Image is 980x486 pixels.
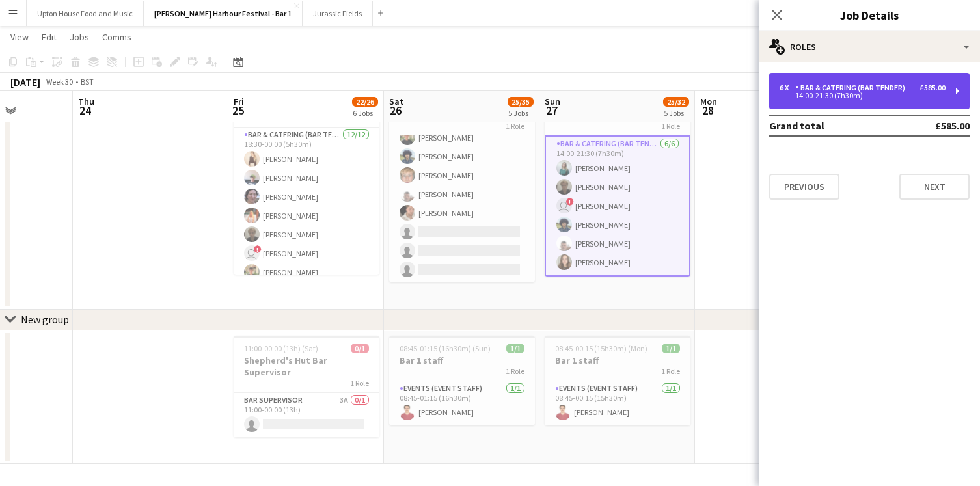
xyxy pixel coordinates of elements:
span: Sun [545,96,560,107]
a: Comms [97,29,137,46]
span: 25/35 [508,97,534,107]
span: 25 [232,103,244,118]
button: [PERSON_NAME] Harbour Festival - Bar 1 [144,1,303,26]
span: 1 Role [661,366,680,376]
div: 6 Jobs [353,108,377,118]
div: BST [81,77,94,87]
h3: Shepherd's Hut Bar Supervisor [234,355,379,378]
div: 5 Jobs [664,108,688,118]
div: 6 x [780,83,795,92]
app-job-card: 18:30-00:00 (5h30m) (Sat)12/12Bar 1 staff1 RoleBar & Catering (Bar Tender)12/1218:30-00:00 (5h30m... [234,82,379,275]
app-job-card: 08:45-00:15 (15h30m) (Mon)1/1Bar 1 staff1 RoleEvents (Event Staff)1/108:45-00:15 (15h30m)[PERSON_... [545,336,690,425]
span: 1/1 [506,344,524,353]
div: 5 Jobs [508,108,533,118]
h3: Bar 1 staff [389,355,535,366]
div: £585.00 [919,83,946,92]
span: 28 [698,103,717,118]
app-job-card: 08:45-01:15 (16h30m) (Sun)1/1Bar 1 staff1 RoleEvents (Event Staff)1/108:45-01:15 (16h30m)[PERSON_... [389,336,535,425]
div: Roles [759,31,980,62]
button: Next [899,174,970,200]
td: Grand total [769,115,892,136]
app-job-card: 11:00-00:00 (13h) (Sat)0/1Shepherd's Hut Bar Supervisor1 RoleBar Supervisor3A0/111:00-00:00 (13h) [234,336,379,437]
div: New group [21,313,69,326]
span: 1/1 [662,344,680,353]
span: 08:45-01:15 (16h30m) (Sun) [400,344,491,353]
a: View [5,29,34,46]
app-job-card: 15:00-00:00 (9h) (Sun)6/9Bar 1 staff1 RoleBar & Catering (Bar Tender)14I6/915:00-00:00 (9h)[PERSO... [389,90,535,282]
app-card-role: Events (Event Staff)1/108:45-00:15 (15h30m)[PERSON_NAME] [545,381,690,425]
span: 27 [543,103,560,118]
span: Comms [102,31,131,43]
span: 1 Role [661,121,680,131]
h3: Job Details [759,7,980,23]
span: 1 Role [350,378,369,388]
app-card-role: Bar Supervisor3A0/111:00-00:00 (13h) [234,393,379,437]
div: 14:00-21:30 (7h30m) [780,92,946,99]
app-card-role: Bar & Catering (Bar Tender)14I6/915:00-00:00 (9h)[PERSON_NAME][PERSON_NAME][PERSON_NAME][PERSON_N... [389,87,535,282]
span: Jobs [70,31,89,43]
span: 1 Role [506,121,524,131]
span: ! [566,198,574,206]
h3: Bar 1 staff [545,355,690,366]
button: Upton House Food and Music [27,1,144,26]
span: 0/1 [351,344,369,353]
app-card-role: Events (Event Staff)1/108:45-01:15 (16h30m)[PERSON_NAME] [389,381,535,425]
span: Fri [234,96,244,107]
span: Mon [700,96,717,107]
span: Thu [78,96,94,107]
div: [DATE] [10,75,40,88]
span: 24 [76,103,94,118]
app-job-card: 14:00-21:30 (7h30m)6/6Bar 1 staff1 RoleBar & Catering (Bar Tender)6/614:00-21:30 (7h30m)[PERSON_N... [545,90,690,277]
span: 26 [387,103,403,118]
a: Edit [36,29,62,46]
div: Bar & Catering (Bar Tender) [795,83,910,92]
span: Edit [42,31,57,43]
span: 11:00-00:00 (13h) (Sat) [244,344,318,353]
span: 08:45-00:15 (15h30m) (Mon) [555,344,647,353]
span: 25/32 [663,97,689,107]
span: 1 Role [506,366,524,376]
button: Jurassic Fields [303,1,373,26]
span: Sat [389,96,403,107]
button: Previous [769,174,839,200]
span: ! [254,245,262,253]
span: View [10,31,29,43]
app-card-role: Bar & Catering (Bar Tender)12/1218:30-00:00 (5h30m)[PERSON_NAME][PERSON_NAME][PERSON_NAME][PERSON... [234,128,379,379]
td: £585.00 [892,115,970,136]
span: Week 30 [43,77,75,87]
span: 22/26 [352,97,378,107]
app-card-role: Bar & Catering (Bar Tender)6/614:00-21:30 (7h30m)[PERSON_NAME][PERSON_NAME] ![PERSON_NAME][PERSON... [545,135,690,277]
a: Jobs [64,29,94,46]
